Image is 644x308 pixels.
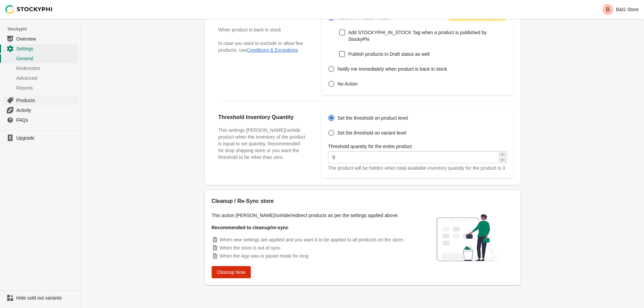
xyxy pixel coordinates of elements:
[220,237,404,242] span: When new settings are applied and you want it to be applied to all products on the store.
[3,115,78,125] a: FAQs
[217,269,245,275] span: Cleanup Now
[218,26,308,33] h3: When product is back in stock
[212,197,414,205] h2: Cleanup / Re-Sync store
[218,40,308,53] p: In case you want to exclude or allow few products, use
[337,115,408,121] span: Set the threshold on product level
[212,212,414,219] p: This action [PERSON_NAME]/unhide/redirect products as per the settings applied above.
[3,73,78,83] a: Advanced
[3,63,78,73] a: Redirection
[220,245,281,251] span: When the store is out of sync
[16,294,77,301] span: Hide sold out variants
[3,53,78,63] a: General
[606,7,610,13] text: B
[3,44,78,53] a: Settings
[218,113,308,121] h2: Threshold Inventory Quantity
[3,34,78,44] a: Overview
[16,135,77,141] span: Upgrade
[3,133,78,143] a: Upgrade
[212,225,289,230] strong: Recommended to cleanup/re-sync
[348,29,507,43] span: Add STOCKYPHI_IN_STOCK Tag when a product is published by StockyPhi
[220,253,309,259] span: When the App was in pause mode for long
[328,165,507,171] div: The product will be hidden when total available inventory quantity for the product is 0
[3,293,78,303] a: Hide sold out variants
[3,83,78,93] a: Reports
[16,117,77,123] span: FAQs
[337,66,447,72] span: Notify me immediately when product is back in stock
[616,7,639,12] p: B&G Store
[3,95,78,105] a: Products
[16,75,77,81] span: Advanced
[16,97,77,104] span: Products
[3,105,78,115] a: Activity
[337,80,358,87] span: No Action
[16,35,77,42] span: Overview
[5,5,53,14] img: Stockyphi
[16,55,77,62] span: General
[328,143,412,150] label: Threshold quantity for the entire product
[16,65,77,72] span: Redirection
[348,51,429,57] span: Publish products in Draft status as well
[212,266,251,278] button: Cleanup Now
[602,4,613,15] span: Avatar with initials B
[218,127,308,161] h3: This settings [PERSON_NAME]/unhide product when the inventory of the product is equal to set quan...
[337,129,406,136] span: Set the threshold on variant level
[16,45,77,52] span: Settings
[247,47,298,53] button: Conditions & Exceptions
[600,3,641,16] button: Avatar with initials BB&G Store
[16,85,77,91] span: Reports
[7,26,81,32] span: Stockyphi
[16,107,77,114] span: Activity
